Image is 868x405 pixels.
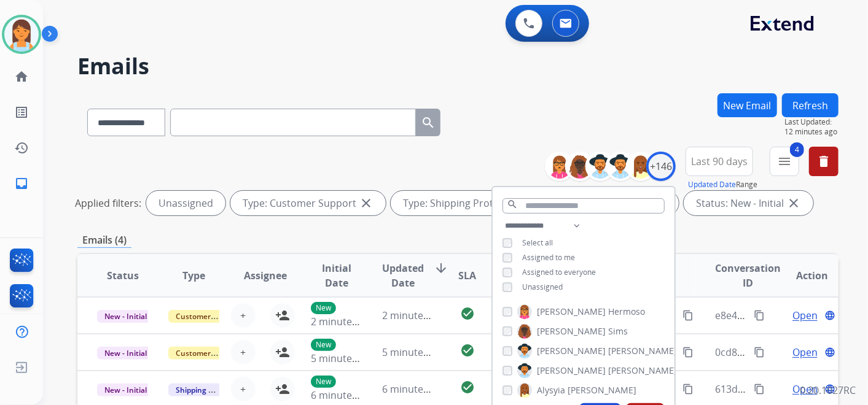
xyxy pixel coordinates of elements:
[146,191,225,215] div: Unassigned
[568,384,636,396] span: [PERSON_NAME]
[311,315,377,328] span: 2 minutes ago
[688,179,757,190] span: Range
[391,191,552,215] div: Type: Shipping Protection
[311,352,377,365] span: 5 minutes ago
[537,325,606,337] span: [PERSON_NAME]
[383,309,448,322] span: 2 minutes ago
[244,268,287,283] span: Assignee
[522,252,575,263] span: Assigned to me
[770,147,799,176] button: 4
[716,261,781,290] span: Conversation ID
[77,54,839,79] h2: Emails
[383,345,448,359] span: 5 minutes ago
[682,347,694,358] mat-icon: content_copy
[14,105,29,120] mat-icon: list_alt
[786,196,801,210] mat-icon: close
[784,127,839,137] span: 12 minutes ago
[824,347,835,358] mat-icon: language
[460,343,475,358] mat-icon: check_circle
[522,237,553,248] span: Select all
[800,383,856,398] p: 0.20.1027RC
[608,325,628,337] span: Sims
[684,191,813,215] div: Status: New - Initial
[537,384,565,396] span: Alysyia
[792,308,818,323] span: Open
[4,17,39,52] img: avatar
[231,340,256,364] button: +
[686,147,753,176] button: Last 90 days
[816,154,831,169] mat-icon: delete
[754,347,765,358] mat-icon: content_copy
[311,388,377,402] span: 6 minutes ago
[507,199,518,210] mat-icon: search
[458,268,476,283] span: SLA
[383,261,424,290] span: Updated Date
[754,310,765,321] mat-icon: content_copy
[14,141,29,155] mat-icon: history
[784,117,839,127] span: Last Updated:
[97,384,154,396] span: New - Initial
[14,176,29,191] mat-icon: inbox
[240,308,246,323] span: +
[790,142,804,157] span: 4
[168,384,252,396] span: Shipping Protection
[230,191,386,215] div: Type: Customer Support
[231,303,256,328] button: +
[14,69,29,84] mat-icon: home
[717,93,777,117] button: New Email
[792,382,818,396] span: Open
[275,382,290,396] mat-icon: person_add
[522,282,563,292] span: Unassigned
[434,261,449,276] mat-icon: arrow_downward
[682,384,694,395] mat-icon: content_copy
[107,268,139,283] span: Status
[182,268,205,283] span: Type
[97,310,154,323] span: New - Initial
[754,384,765,395] mat-icon: content_copy
[460,380,475,395] mat-icon: check_circle
[240,382,246,396] span: +
[275,308,290,323] mat-icon: person_add
[608,345,677,357] span: [PERSON_NAME]
[168,310,248,323] span: Customer Support
[522,267,596,277] span: Assigned to everyone
[383,382,448,396] span: 6 minutes ago
[777,154,792,169] mat-icon: menu
[792,345,818,360] span: Open
[311,376,336,388] p: New
[240,345,246,360] span: +
[421,115,436,130] mat-icon: search
[77,233,131,248] p: Emails (4)
[311,339,336,351] p: New
[688,180,736,190] button: Updated Date
[460,306,475,321] mat-icon: check_circle
[537,364,606,377] span: [PERSON_NAME]
[275,345,290,360] mat-icon: person_add
[97,347,154,360] span: New - Initial
[75,196,141,210] p: Applied filters:
[311,302,336,314] p: New
[682,310,694,321] mat-icon: content_copy
[824,310,835,321] mat-icon: language
[311,261,362,290] span: Initial Date
[608,306,645,318] span: Hermoso
[231,377,256,401] button: +
[359,196,373,210] mat-icon: close
[608,364,677,377] span: [PERSON_NAME]
[691,159,748,164] span: Last 90 days
[646,152,676,181] div: +146
[537,306,606,318] span: [PERSON_NAME]
[537,345,606,357] span: [PERSON_NAME]
[767,254,839,297] th: Action
[782,93,839,117] button: Refresh
[168,347,248,360] span: Customer Support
